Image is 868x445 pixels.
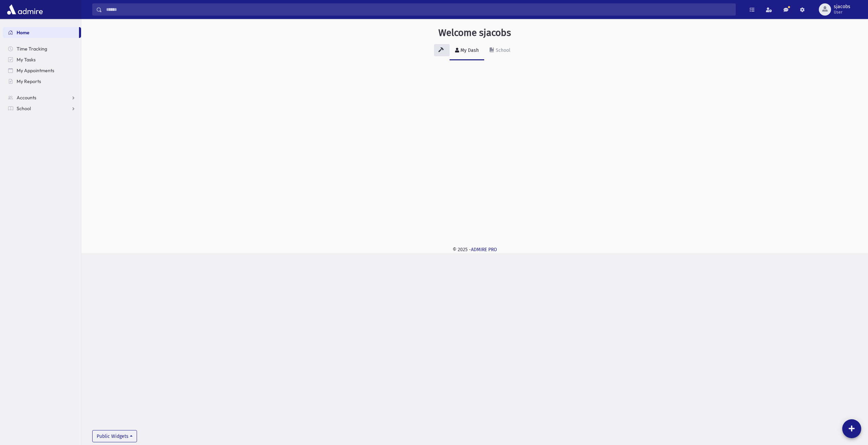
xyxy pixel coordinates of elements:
[17,29,29,36] span: Home
[17,67,54,74] span: My Appointments
[92,430,137,442] button: Public Widgets
[834,9,850,15] span: User
[3,76,81,87] a: My Reports
[17,78,41,84] span: My Reports
[3,27,79,38] a: Home
[3,43,81,54] a: Time Tracking
[3,65,81,76] a: My Appointments
[471,247,497,252] a: ADMIRE PRO
[484,41,516,60] a: School
[92,246,857,253] div: © 2025 -
[17,105,31,112] span: School
[450,41,484,60] a: My Dash
[494,47,510,53] div: School
[17,46,47,52] span: Time Tracking
[5,3,44,16] img: AdmirePro
[3,103,81,114] a: School
[17,57,36,63] span: My Tasks
[3,92,81,103] a: Accounts
[17,95,36,101] span: Accounts
[834,4,850,9] span: sjacobs
[438,27,511,39] h3: Welcome sjacobs
[3,54,81,65] a: My Tasks
[459,47,479,53] div: My Dash
[102,3,735,16] input: Search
